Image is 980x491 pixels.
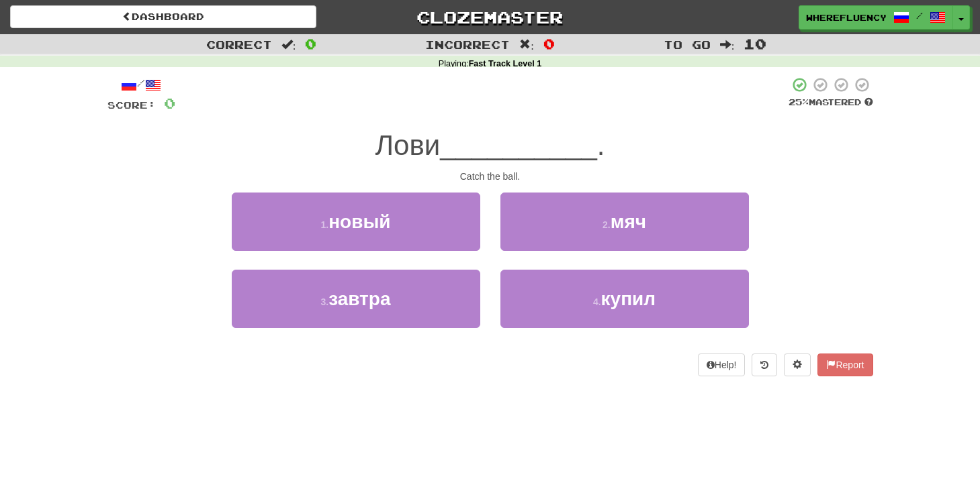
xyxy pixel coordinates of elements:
[817,353,873,376] button: Report
[752,353,777,376] button: Round history (alt+y)
[744,36,766,52] span: 10
[320,296,328,307] small: 3 .
[107,99,156,111] span: Score:
[10,5,316,28] a: Dashboard
[107,76,175,93] div: /
[519,39,534,50] span: :
[543,36,555,52] span: 0
[164,95,175,111] span: 0
[328,211,390,232] span: новый
[232,270,480,328] button: 3.завтра
[806,11,887,23] span: wherefluency
[664,38,711,51] span: To go
[328,288,390,309] span: завтра
[698,353,746,376] button: Help!
[425,38,510,51] span: Incorrect
[440,129,597,161] span: __________
[601,288,656,309] span: купил
[232,193,480,251] button: 1.новый
[799,5,953,30] a: wherefluency /
[720,39,735,50] span: :
[469,59,542,68] strong: Fast Track Level 1
[789,97,873,109] div: Mastered
[603,219,611,230] small: 2 .
[206,38,272,51] span: Correct
[337,5,643,29] a: Clozemaster
[789,97,809,107] span: 25 %
[916,11,923,20] span: /
[320,219,328,230] small: 1 .
[611,211,646,232] span: мяч
[107,170,873,183] div: Catch the ball.
[500,193,749,251] button: 2.мяч
[281,39,296,50] span: :
[593,296,601,307] small: 4 .
[597,129,605,161] span: .
[500,270,749,328] button: 4.купил
[375,129,441,161] span: Лови
[305,36,316,52] span: 0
